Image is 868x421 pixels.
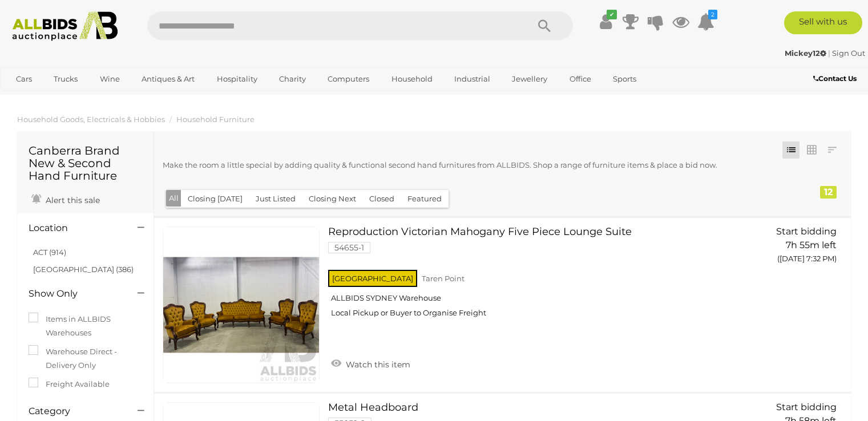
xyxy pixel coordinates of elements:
a: [GEOGRAPHIC_DATA] (386) [33,265,134,274]
h4: Category [29,406,120,416]
label: Items in ALLBIDS Warehouses [29,313,142,339]
a: Contact Us [813,72,859,85]
span: | [828,48,830,58]
a: Cars [9,70,39,88]
a: Wine [92,70,127,88]
button: Just Listed [249,190,302,208]
h1: Canberra Brand New & Second Hand Furniture [29,144,142,182]
h4: Location [29,223,120,233]
a: Office [562,70,599,88]
a: Sell with us [784,11,862,34]
a: Reproduction Victorian Mahogany Five Piece Lounge Suite 54655-1 [GEOGRAPHIC_DATA] Taren Point ALL... [337,226,726,326]
a: Trucks [46,70,85,88]
a: Watch this item [328,355,413,372]
span: Alert this sale [43,195,100,205]
a: Household Furniture [176,115,255,124]
a: Charity [272,70,313,88]
button: Featured [401,190,449,208]
h4: Show Only [29,289,120,299]
img: Allbids.com.au [6,11,124,41]
span: Watch this item [343,359,410,370]
a: Sports [605,70,644,88]
a: Hospitality [209,70,265,88]
button: All [166,190,181,207]
button: Search [516,11,573,40]
a: 2 [697,11,714,32]
span: Start bidding [776,226,837,237]
b: Contact Us [813,74,857,83]
a: Sign Out [832,48,865,58]
a: Household [384,70,440,88]
button: Closing Next [302,190,363,208]
a: Household Goods, Electricals & Hobbies [17,115,165,124]
div: 12 [820,186,837,199]
label: Warehouse Direct - Delivery Only [29,345,142,372]
a: [GEOGRAPHIC_DATA] [9,88,104,107]
i: ✔ [607,10,617,19]
a: Industrial [447,70,498,88]
p: Make the room a little special by adding quality & functional second hand furnitures from ALLBIDS... [163,159,777,172]
a: Computers [320,70,377,88]
a: ✔ [597,11,614,32]
button: Closing [DATE] [181,190,249,208]
span: Start bidding [776,402,837,412]
a: ACT (914) [33,248,66,257]
a: Antiques & Art [134,70,202,88]
a: Jewellery [504,70,555,88]
a: Mickey12 [785,48,828,58]
label: Freight Available [29,378,110,391]
strong: Mickey12 [785,48,826,58]
i: 2 [708,10,717,19]
a: Start bidding 7h 55m left ([DATE] 7:32 PM) [744,226,840,270]
button: Closed [362,190,401,208]
a: Alert this sale [29,191,103,208]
